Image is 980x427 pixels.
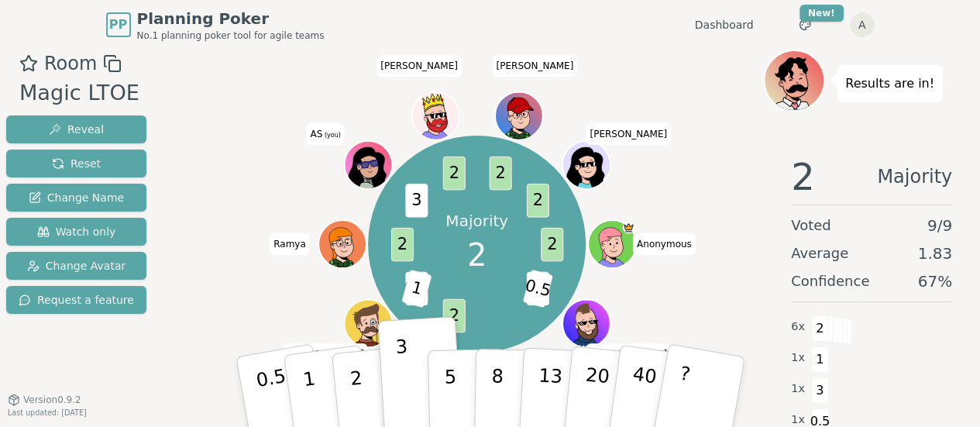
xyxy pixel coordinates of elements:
span: 3 [405,184,428,218]
span: Click to change your name [306,123,344,145]
span: Click to change your name [270,233,310,255]
span: Click to change your name [492,55,577,77]
span: 1 x [791,381,805,398]
span: PP [109,15,127,34]
button: Request a feature [6,286,146,314]
button: Reveal [6,115,146,143]
span: 2 [489,156,511,190]
span: 2 [442,298,465,332]
span: Room [44,50,97,77]
span: Click to change your name [586,343,671,365]
span: Watch only [37,224,116,239]
button: Change Avatar [6,252,146,280]
span: 2 [390,227,413,261]
span: 2 [791,158,815,195]
span: Confidence [791,270,869,292]
span: Anonymous is the host [622,222,634,233]
span: 9 / 9 [927,215,952,236]
button: Version0.9.2 [8,394,81,406]
span: Click to change your name [633,233,696,255]
button: A [850,12,875,37]
span: Version 0.9.2 [23,394,81,406]
span: Voted [791,215,831,236]
span: 2 [811,315,829,342]
span: Average [791,243,848,264]
span: 3 [811,377,829,404]
p: 3 [394,336,411,420]
span: (you) [322,132,341,139]
span: Planning Poker [137,8,325,29]
span: 67 % [918,270,952,292]
span: 6 x [791,319,805,336]
span: Last updated: [DATE] [8,408,87,417]
span: 2 [526,184,548,218]
span: Reset [52,156,101,171]
p: Majority [445,210,508,232]
div: New! [799,5,844,22]
span: Click to change your name [586,123,671,145]
p: Results are in! [845,73,934,95]
button: Click to change your avatar [346,143,390,188]
span: 2 [541,227,563,261]
a: Dashboard [695,17,754,33]
button: Change Name [6,184,146,212]
span: 2 [467,232,487,278]
span: Change Avatar [27,258,126,274]
span: 1 [401,269,432,308]
span: Change Name [29,190,124,205]
span: 2 [442,156,465,190]
span: 0.5 [522,269,552,308]
button: Reset [6,150,146,177]
button: Watch only [6,218,146,246]
span: 1 x [791,350,805,367]
span: 1 [811,346,829,373]
span: No.1 planning poker tool for agile teams [137,29,325,42]
span: Click to change your name [377,55,462,77]
a: PPPlanning PokerNo.1 planning poker tool for agile teams [106,8,325,42]
span: 1.83 [917,243,952,264]
span: Request a feature [19,292,134,308]
span: Reveal [49,122,104,137]
button: New! [791,11,819,39]
span: Click to change your name [283,343,368,365]
div: Magic LTOE [19,77,139,109]
span: Majority [877,158,952,195]
button: Add as favourite [19,50,38,77]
